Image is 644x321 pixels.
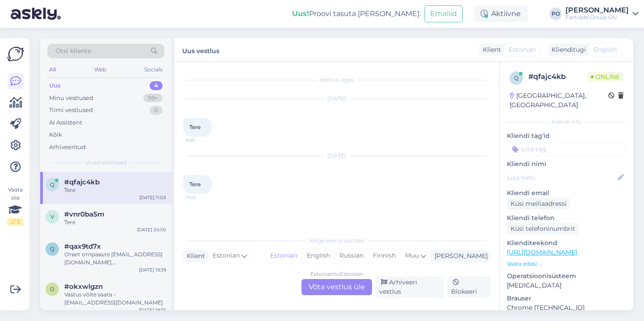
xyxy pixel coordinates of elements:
[565,7,629,14] div: [PERSON_NAME]
[335,249,368,263] div: Russian
[509,45,536,54] span: Estonian
[447,276,490,298] div: Blokeeri
[64,242,101,250] span: #qax9td7x
[143,94,163,103] div: 99+
[50,246,54,252] span: q
[514,75,519,81] span: q
[549,8,562,20] div: PO
[510,91,608,110] div: [GEOGRAPHIC_DATA], [GEOGRAPHIC_DATA]
[7,46,24,63] img: Askly Logo
[64,186,166,194] div: Tere
[507,118,626,126] div: Kliendi info
[183,237,490,245] div: Valige keel ja vastake
[507,142,626,156] input: Lisa tag
[49,106,93,115] div: Tiimi vestlused
[47,64,58,75] div: All
[50,213,54,220] span: v
[64,283,103,291] span: #okxwlgzn
[186,194,219,201] span: 11:03
[507,238,626,248] p: Klienditeekond
[55,46,91,56] span: Otsi kliente
[50,286,54,292] span: o
[137,226,166,233] div: [DATE] 20:50
[183,76,490,84] div: Vestlus algas
[479,45,501,54] div: Klient
[7,186,23,226] div: Vaata siia
[64,178,100,186] span: #qfajc4kb
[565,14,629,21] div: Fartrade Group OÜ
[302,249,335,263] div: English
[64,210,105,218] span: #vnr0ba5m
[310,270,364,278] div: Estonian to Estonian
[431,251,488,261] div: [PERSON_NAME]
[565,7,639,21] a: [PERSON_NAME]Fartrade Group OÜ
[292,9,309,18] b: Uus!
[183,152,490,160] div: [DATE]
[142,64,164,75] div: Socials
[507,159,626,169] p: Kliendi nimi
[183,251,205,261] div: Klient
[64,218,166,226] div: Tere
[183,95,490,103] div: [DATE]
[507,281,626,290] p: [MEDICAL_DATA]
[49,143,86,152] div: Arhiveeritud
[64,291,166,307] div: Vastus võite saata - [EMAIL_ADDRESS][DOMAIN_NAME]
[150,106,163,115] div: 0
[528,71,587,82] div: # qfajc4kb
[507,294,626,303] p: Brauser
[189,124,201,130] span: Tere
[424,5,463,22] button: Emailid
[507,173,616,183] input: Lisa nimi
[213,251,240,261] span: Estonian
[92,64,108,75] div: Web
[405,251,419,259] span: Muu
[507,271,626,281] p: Operatsioonisüsteem
[85,158,127,167] span: Uued vestlused
[548,45,586,54] div: Klienditugi
[507,131,626,141] p: Kliendi tag'id
[507,248,577,256] a: [URL][DOMAIN_NAME]
[139,194,166,201] div: [DATE] 11:03
[368,249,400,263] div: Finnish
[587,72,623,82] span: Online
[507,188,626,198] p: Kliendi email
[139,307,166,313] div: [DATE] 19:35
[594,45,617,54] span: English
[189,181,201,188] span: Tere
[473,6,528,22] div: Aktiivne
[186,137,219,144] span: 9:39
[49,94,93,103] div: Minu vestlused
[507,223,579,235] div: Küsi telefoninumbrit
[150,81,163,90] div: 4
[7,218,23,226] div: 2 / 3
[49,118,82,127] div: AI Assistent
[292,8,421,19] div: Proovi tasuta [PERSON_NAME]:
[376,276,444,298] div: Arhiveeri vestlus
[301,279,372,295] div: Võta vestlus üle
[49,130,62,139] div: Kõik
[507,303,626,313] p: Chrome [TECHNICAL_ID]
[507,198,570,210] div: Küsi meiliaadressi
[50,181,54,188] span: q
[266,249,302,263] div: Estonian
[182,44,219,56] label: Uus vestlus
[49,81,61,90] div: Uus
[139,267,166,273] div: [DATE] 19:39
[507,260,626,268] p: Vaata edasi ...
[64,250,166,267] div: Ответ отправьте [EMAIL_ADDRESS][DOMAIN_NAME]. [GEOGRAPHIC_DATA]
[507,213,626,223] p: Kliendi telefon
